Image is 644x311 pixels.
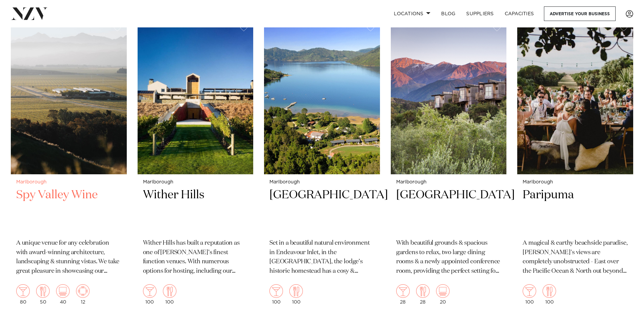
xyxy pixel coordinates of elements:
h2: Wither Hills [143,187,248,233]
img: cocktail.png [269,284,283,298]
img: nzv-logo.png [11,7,48,20]
a: Capacities [499,6,540,21]
small: Marlborough [143,180,248,185]
p: Set in a beautiful natural environment in Endeavour Inlet, in the [GEOGRAPHIC_DATA], the lodge’s ... [269,239,375,276]
div: 100 [143,284,157,305]
p: With beautiful grounds & spacious gardens to relax, two large dining rooms & a newly appointed co... [396,239,501,276]
div: 12 [76,284,90,305]
img: dining.png [543,284,556,298]
div: 50 [36,284,50,305]
h2: [GEOGRAPHIC_DATA] [396,187,501,233]
div: 100 [269,284,283,305]
a: Advertise your business [544,6,616,21]
div: 20 [436,284,450,305]
img: cocktail.png [523,284,536,298]
a: BLOG [436,6,461,21]
img: meeting.png [76,284,90,298]
h2: [GEOGRAPHIC_DATA] [269,187,375,233]
h2: Paripuma [523,187,628,233]
img: cocktail.png [16,284,30,298]
img: cocktail.png [143,284,157,298]
div: 100 [289,284,303,305]
a: Locations [388,6,436,21]
a: SUPPLIERS [461,6,499,21]
div: 80 [16,284,30,305]
a: Marlborough [GEOGRAPHIC_DATA] With beautiful grounds & spacious gardens to relax, two large dinin... [391,19,507,310]
small: Marlborough [396,180,501,185]
small: Marlborough [16,180,121,185]
img: dining.png [416,284,430,298]
a: Marlborough [GEOGRAPHIC_DATA] Set in a beautiful natural environment in Endeavour Inlet, in the [... [264,19,380,310]
img: dining.png [163,284,176,298]
p: A magical & earthy beachside paradise, [PERSON_NAME]'s views are completely unobstructed - East o... [523,239,628,276]
img: dining.png [289,284,303,298]
h2: Spy Valley Wine [16,187,121,233]
a: Marlborough Wither Hills Wither Hills has built a reputation as one of [PERSON_NAME]’s finest fun... [138,19,254,310]
img: theatre.png [56,284,70,298]
p: A unique venue for any celebration with award-winning architecture, landscaping & stunning vistas... [16,239,121,276]
p: Wither Hills has built a reputation as one of [PERSON_NAME]’s finest function venues. With numero... [143,239,248,276]
div: 28 [396,284,410,305]
div: 100 [163,284,176,305]
div: 40 [56,284,70,305]
small: Marlborough [269,180,375,185]
div: 100 [543,284,556,305]
div: 100 [523,284,536,305]
small: Marlborough [523,180,628,185]
a: Marlborough Spy Valley Wine A unique venue for any celebration with award-winning architecture, l... [11,19,127,310]
img: theatre.png [436,284,450,298]
div: 28 [416,284,430,305]
a: Marlborough Paripuma A magical & earthy beachside paradise, [PERSON_NAME]'s views are completely ... [517,19,633,310]
img: cocktail.png [396,284,410,298]
img: dining.png [36,284,50,298]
